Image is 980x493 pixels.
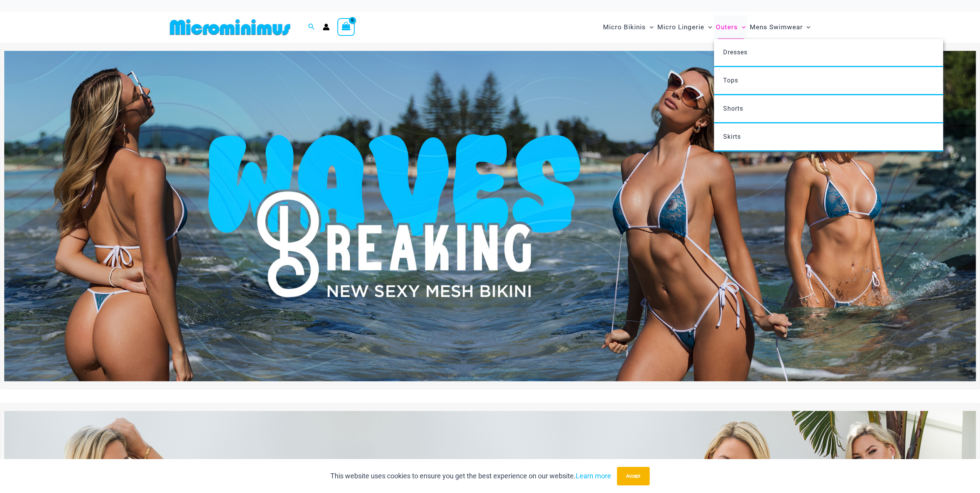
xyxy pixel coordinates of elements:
a: Learn more [576,472,611,480]
a: View Shopping Cart, empty [337,18,355,36]
button: Accept [617,467,650,485]
a: Account icon link [323,24,330,30]
a: Mens SwimwearMenu ToggleMenu Toggle [747,15,812,39]
img: Waves Breaking Ocean Bikini Pack [4,51,976,381]
a: Micro BikinisMenu ToggleMenu Toggle [601,15,655,39]
a: Micro LingerieMenu ToggleMenu Toggle [655,15,714,39]
p: This website uses cookies to ensure you get the best experience on our website. [330,470,611,482]
a: Dresses [714,39,943,67]
span: Outers [716,17,738,37]
nav: Site Navigation [600,14,814,40]
span: Menu Toggle [704,17,712,37]
span: Menu Toggle [646,17,653,37]
a: Search icon link [308,22,315,32]
span: Shorts [723,105,743,112]
img: MM SHOP LOGO FLAT [167,19,293,36]
span: Skirts [723,133,741,140]
a: Skirts [714,123,943,151]
span: Mens Swimwear [749,17,802,37]
a: OutersMenu ToggleMenu Toggle [714,15,747,39]
span: Menu Toggle [802,17,810,37]
span: Micro Lingerie [657,17,704,37]
span: Micro Bikinis [603,17,646,37]
span: Dresses [723,49,747,56]
a: Shorts [714,95,943,123]
a: Tops [714,67,943,95]
span: Menu Toggle [738,17,745,37]
span: Tops [723,77,738,84]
